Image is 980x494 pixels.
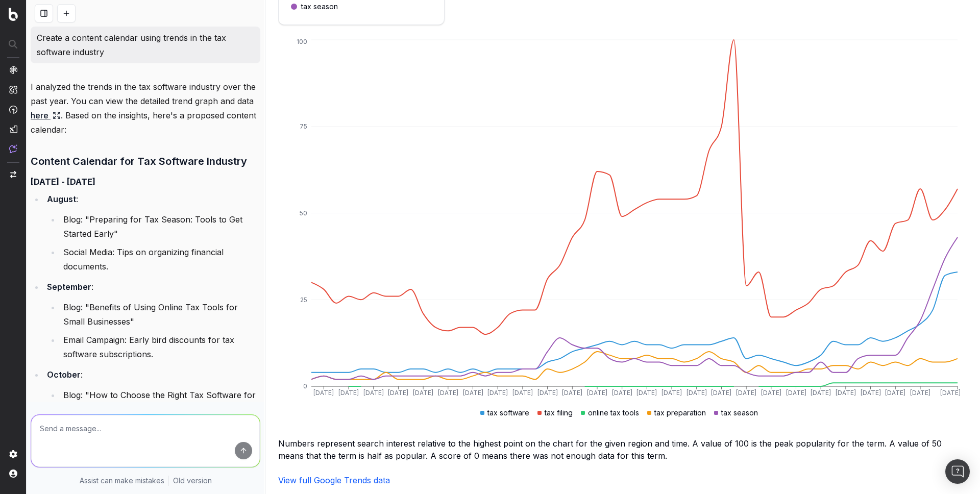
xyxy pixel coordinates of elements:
[9,470,17,478] img: My account
[303,382,307,390] tspan: 0
[463,389,483,397] tspan: [DATE]
[60,212,260,241] li: Blog: "Preparing for Tax Season: Tools to Get Started Early"
[581,408,639,418] div: online tax tools
[37,31,254,59] p: Create a content calendar using trends in the tax software industry
[60,388,260,416] li: Blog: "How to Choose the Right Tax Software for Your Needs"
[687,389,707,397] tspan: [DATE]
[300,122,307,130] tspan: 75
[10,171,16,178] img: Switch project
[363,389,384,397] tspan: [DATE]
[712,389,732,397] tspan: [DATE]
[9,144,17,153] img: Assist
[786,389,806,397] tspan: [DATE]
[31,80,260,137] p: I analyzed the trends in the tax software industry over the past year. You can view the detailed ...
[637,389,657,397] tspan: [DATE]
[388,389,409,397] tspan: [DATE]
[47,282,91,292] strong: September
[587,389,607,397] tspan: [DATE]
[9,8,18,21] img: Botify logo
[562,389,583,397] tspan: [DATE]
[480,408,529,418] div: tax software
[297,38,307,45] tspan: 100
[940,389,961,397] tspan: [DATE]
[714,408,758,418] div: tax season
[60,245,260,274] li: Social Media: Tips on organizing financial documents.
[836,389,856,397] tspan: [DATE]
[9,85,17,94] img: Intelligence
[44,192,260,274] li: :
[338,389,359,397] tspan: [DATE]
[487,389,508,397] tspan: [DATE]
[647,408,706,418] div: tax preparation
[278,437,968,462] div: Numbers represent search interest relative to the highest point on the chart for the given region...
[910,389,930,397] tspan: [DATE]
[173,476,212,486] a: Old version
[537,389,558,397] tspan: [DATE]
[31,153,260,169] h3: Content Calendar for Tax Software Industry
[301,2,338,12] div: tax season
[278,475,390,485] a: View full Google Trends data
[761,389,781,397] tspan: [DATE]
[300,209,307,217] tspan: 50
[31,177,95,187] strong: [DATE] - [DATE]
[512,389,533,397] tspan: [DATE]
[736,389,756,397] tspan: [DATE]
[80,476,164,486] p: Assist can make mistakes
[47,369,81,380] strong: October
[438,389,458,397] tspan: [DATE]
[886,389,906,397] tspan: [DATE]
[31,108,61,122] a: here
[537,408,573,418] div: tax filing
[300,296,307,304] tspan: 25
[9,105,17,114] img: Activation
[60,300,260,329] li: Blog: "Benefits of Using Online Tax Tools for Small Businesses"
[413,389,433,397] tspan: [DATE]
[44,367,260,449] li: :
[44,280,260,361] li: :
[47,194,76,204] strong: August
[811,389,831,397] tspan: [DATE]
[314,389,334,397] tspan: [DATE]
[9,125,17,133] img: Studio
[661,389,682,397] tspan: [DATE]
[60,333,260,361] li: Email Campaign: Early bird discounts for tax software subscriptions.
[612,389,632,397] tspan: [DATE]
[9,66,17,74] img: Analytics
[861,389,881,397] tspan: [DATE]
[945,459,970,484] div: Open Intercom Messenger
[9,450,17,458] img: Setting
